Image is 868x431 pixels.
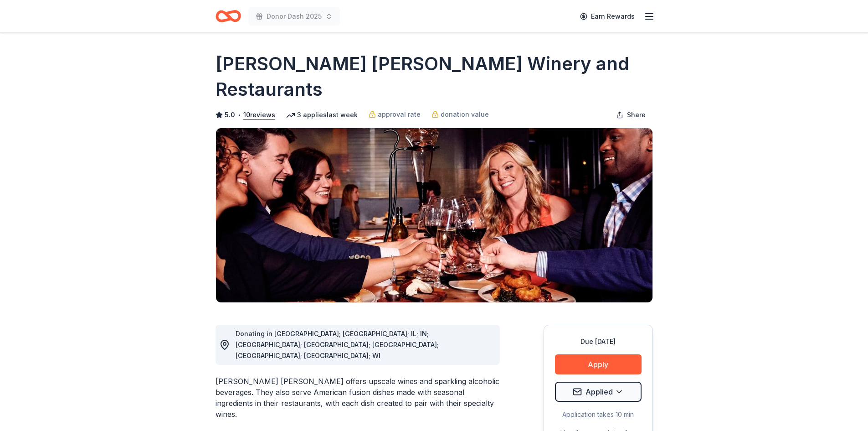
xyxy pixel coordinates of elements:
[236,330,439,359] span: Donating in [GEOGRAPHIC_DATA]; [GEOGRAPHIC_DATA]; IL; IN; [GEOGRAPHIC_DATA]; [GEOGRAPHIC_DATA]; [...
[555,409,642,420] div: Application takes 10 min
[555,382,642,402] button: Applied
[555,354,642,374] button: Apply
[369,109,421,120] a: approval rate
[237,111,241,119] span: •
[441,109,489,120] span: donation value
[216,5,241,27] a: Home
[575,8,640,25] a: Earn Rewards
[609,106,653,124] button: Share
[267,11,322,22] span: Donor Dash 2025
[216,128,652,302] img: Image for Cooper's Hawk Winery and Restaurants
[248,7,340,26] button: Donor Dash 2025
[586,386,613,398] span: Applied
[286,109,358,120] div: 3 applies last week
[225,109,235,120] span: 5.0
[627,109,646,120] span: Share
[555,336,642,347] div: Due [DATE]
[431,109,489,120] a: donation value
[216,376,500,420] div: [PERSON_NAME] [PERSON_NAME] offers upscale wines and sparkling alcoholic beverages. They also ser...
[243,109,275,120] button: 10reviews
[216,51,653,102] h1: [PERSON_NAME] [PERSON_NAME] Winery and Restaurants
[378,109,421,120] span: approval rate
